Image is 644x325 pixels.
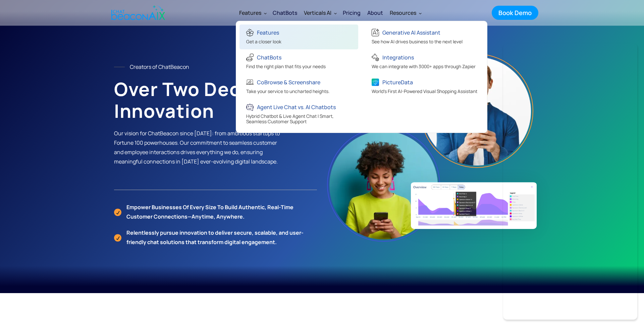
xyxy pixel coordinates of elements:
[329,130,438,239] img: Girl Image
[498,8,532,17] div: Book Demo
[239,74,358,99] a: CoBrowse & ScreenshareTake your service to uncharted heights.
[301,5,339,21] div: Verticals AI
[239,25,358,49] a: FeaturesGet a closer look
[364,5,386,21] a: About
[382,28,440,37] div: Generative AI Assistant
[126,229,304,246] strong: Relentlessly pursue innovation to deliver secure, scalable, and user-friendly chat solutions that...
[106,1,169,25] a: home
[273,8,297,17] div: ChatBots
[365,49,484,74] a: IntegrationsWe can integrate with 3000+ apps through Zapier
[236,21,487,133] nav: Features
[382,53,414,62] div: Integrations
[246,39,281,46] div: Get a closer look
[257,102,336,112] div: Agent Live Chat vs. AI Chatbots
[239,99,358,129] a: Agent Live Chat vs. AI ChatbotsHybrid Chatbot & Live Agent Chat | Smart, Seamless Customer Support
[257,28,279,37] div: Features
[386,5,424,21] div: Resources
[372,64,476,71] div: We can integrate with 3000+ apps through Zapier
[130,62,189,72] div: Creators of ChatBeacon
[419,12,422,14] img: Dropdown
[114,76,312,124] strong: Over Two Decades of Innovation
[334,12,337,14] img: Dropdown
[372,39,463,46] div: See how AI drives business to the next level
[367,8,383,17] div: About
[264,12,267,14] img: Dropdown
[382,78,413,87] div: PictureData
[390,8,416,17] div: Resources
[343,8,361,17] div: Pricing
[114,207,121,216] img: Check Icon Orange
[239,8,261,17] div: Features
[246,89,329,96] div: Take your service to uncharted heights.
[236,5,269,21] div: Features
[269,4,301,21] a: ChatBots
[239,49,358,74] a: ChatBotsFind the right plan that fits your needs
[246,113,353,126] div: Hybrid Chatbot & Live Agent Chat | Smart, Seamless Customer Support
[246,64,326,71] div: Find the right plan that fits your needs
[365,74,484,99] a: PictureDataWorld's First AI-Powered Visual Shopping Assistant
[365,25,484,49] a: Generative AI AssistantSee how AI drives business to the next level
[114,233,121,242] img: Check Icon Orange
[257,53,281,62] div: ChatBots
[257,78,320,87] div: CoBrowse & Screenshare
[503,43,637,320] iframe: ChatBeacon Live Chat Client
[304,8,331,17] div: Verticals AI
[114,129,280,166] p: Our vision for ChatBeacon since [DATE]: from ambitious startups to Fortune 100 powerhouses. Our c...
[339,4,364,21] a: Pricing
[372,88,477,94] span: World's First AI-Powered Visual Shopping Assistant
[126,203,293,220] strong: Empower businesses of every size to build authentic, real-time customer connections—anytime, anyw...
[492,6,538,20] a: Book Demo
